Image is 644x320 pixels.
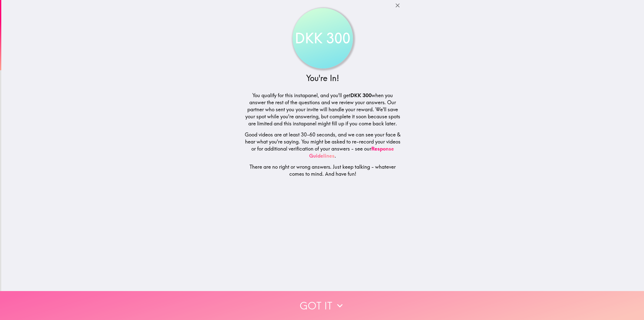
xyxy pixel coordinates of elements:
h5: Good videos are at least 30-60 seconds, and we can see your face & hear what you're saying. You m... [244,131,401,159]
a: Response Guidelines [309,146,394,159]
div: DKK 300 [295,10,351,66]
h5: You qualify for this instapanel, and you'll get when you answer the rest of the questions and we ... [244,92,401,127]
h3: You're In! [244,73,401,84]
h5: There are no right or wrong answers. Just keep talking - whatever comes to mind. And have fun! [244,163,401,177]
b: DKK 300 [350,92,372,98]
